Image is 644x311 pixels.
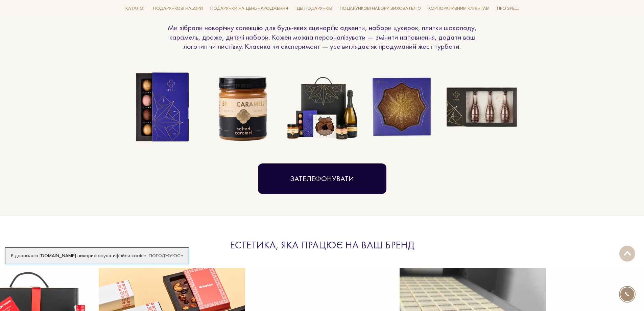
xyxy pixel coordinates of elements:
[208,3,291,14] a: Подарунки на День народження
[149,253,183,259] a: Погоджуюсь
[494,3,521,14] a: Про Spell
[258,163,386,194] a: Зателефонувати
[426,3,492,14] a: Корпоративним клієнтам
[167,239,478,252] div: Естетика, яка працює на ваш бренд
[293,3,335,14] a: Ідеї подарунків
[167,23,478,51] p: Ми зібрали новорічну колекцію для будь-яких сценаріїв: адвенти, набори цукерок, плитки шоколаду, ...
[123,3,148,14] a: Каталог
[5,253,189,259] div: Я дозволяю [DOMAIN_NAME] використовувати
[150,3,206,14] a: Подарункові набори
[337,3,424,14] a: Подарункові набори вихователю
[116,253,146,259] a: файли cookie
